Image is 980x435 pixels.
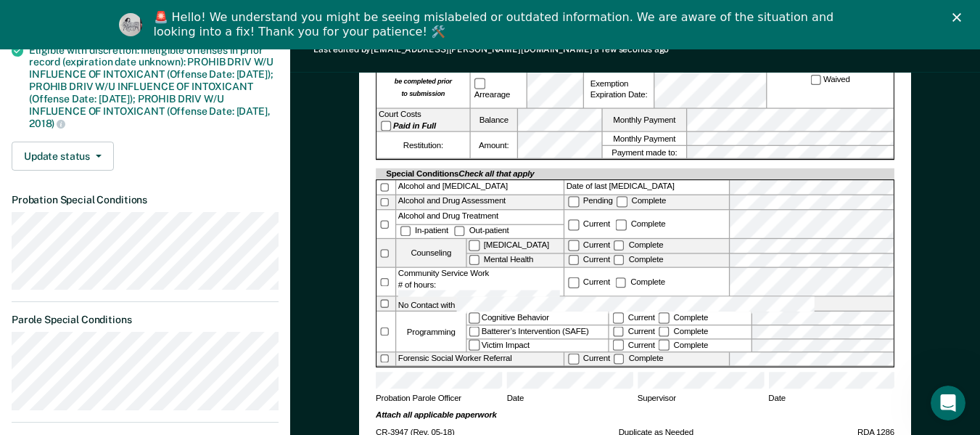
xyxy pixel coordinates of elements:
[381,121,392,131] input: Paid in Full
[613,313,624,324] input: Current
[567,220,612,229] label: Current
[376,394,502,410] span: Probation Parole Officer
[952,13,967,22] div: Close
[613,340,624,351] input: Current
[396,211,564,224] div: Alcohol and Drug Treatment
[568,255,579,266] input: Current
[567,255,612,264] label: Current
[393,121,436,130] strong: Paid in Full
[612,255,665,264] label: Complete
[467,240,564,253] label: [MEDICAL_DATA]
[568,240,579,251] input: Current
[12,142,114,171] button: Update status
[603,146,686,158] label: Payment made to:
[469,313,479,324] input: Cognitive Behavior
[659,340,670,351] input: Complete
[396,353,564,365] div: Forensic Social Worker Referral
[457,297,814,314] input: No Contact with
[564,181,728,195] label: Date of last [MEDICAL_DATA]
[659,326,670,337] input: Complete
[810,75,821,86] input: Waived
[614,255,625,266] input: Complete
[467,312,609,325] label: Cognitive Behavior
[12,314,279,326] dt: Parole Special Conditions
[29,118,65,129] span: 2018)
[568,277,579,288] input: Current
[809,74,852,86] label: Waived
[656,327,709,336] label: Complete
[119,13,142,36] img: Profile image for Kim
[568,219,579,230] input: Current
[567,197,615,206] label: Pending
[471,109,517,131] label: Balance
[612,327,657,336] label: Current
[472,78,524,100] label: Arrearage
[659,313,670,324] input: Complete
[396,268,564,296] div: Community Service Work # of hours:
[584,70,654,107] div: Exemption Expiration Date:
[603,132,686,145] label: Monthly Payment
[614,240,625,251] input: Complete
[616,277,627,288] input: Complete
[467,339,609,351] label: Victim Impact
[567,240,612,250] label: Current
[656,313,709,322] label: Complete
[400,226,411,237] input: In-patient
[396,312,466,352] div: Programming
[638,394,764,410] span: Supervisor
[614,277,667,287] div: Complete
[931,386,965,420] iframe: Intercom live chat
[376,132,469,158] div: Restitution:
[613,326,624,337] input: Current
[392,65,454,97] strong: All exemptions must be completed prior to submission
[396,181,564,195] div: Alcohol and [MEDICAL_DATA]
[614,354,625,365] input: Complete
[568,197,579,208] input: Pending
[454,226,465,237] input: Out-patient
[594,44,669,54] span: a few seconds ago
[768,394,894,410] span: Date
[12,194,279,206] dt: Probation Special Conditions
[469,255,479,266] input: Mental Health
[469,240,479,251] input: [MEDICAL_DATA]
[396,240,466,267] div: Counseling
[567,277,612,287] label: Current
[376,109,469,131] div: Court Costs
[568,354,579,365] input: Current
[398,226,453,235] label: In-patient
[656,340,709,349] label: Complete
[396,196,564,210] div: Alcohol and Drug Assessment
[458,170,534,179] span: Check all that apply
[469,340,479,351] input: Victim Impact
[603,109,686,131] label: Monthly Payment
[29,44,279,130] div: Eligible with discretion: Ineligible offenses in prior record (expiration date unknown): PROHIB D...
[507,394,633,410] span: Date
[474,78,485,89] input: Arrearage
[467,254,564,268] label: Mental Health
[612,340,657,349] label: Current
[612,354,665,363] label: Complete
[467,325,609,338] label: Batterer’s Intervention (SAFE)
[469,326,479,337] input: Batterer’s Intervention (SAFE)
[471,132,517,158] label: Amount:
[384,168,536,179] div: Special Conditions
[567,354,612,363] label: Current
[612,240,665,250] label: Complete
[612,313,657,322] label: Current
[154,10,839,39] div: 🚨 Hello! We understand you might be seeing mislabeled or outdated information. We are aware of th...
[376,52,469,107] div: Supervision Fees Status
[614,220,667,229] label: Complete
[453,226,511,235] label: Out-patient
[617,197,627,208] input: Complete
[614,197,667,206] label: Complete
[376,410,497,420] strong: Attach all applicable paperwork
[396,297,893,311] label: No Contact with
[616,219,627,230] input: Complete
